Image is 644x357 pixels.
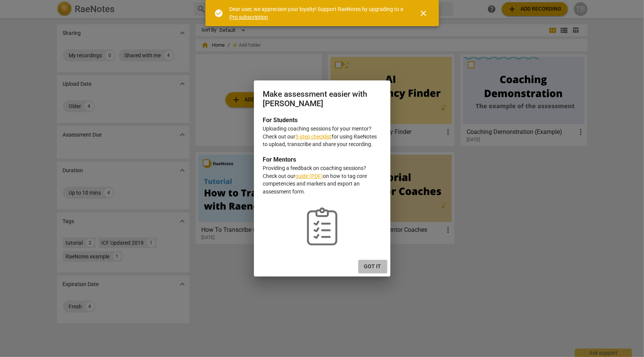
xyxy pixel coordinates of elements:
h2: Make assessment easier with [PERSON_NAME] [263,90,381,108]
span: Got it [364,263,381,271]
a: Pro subscription [230,14,268,20]
p: Providing a feedback on coaching sessions? Check out our on how to tag core competencies and mark... [263,164,381,195]
div: Dear user, we appreciate your loyalty! Support RaeNotes by upgrading to a [230,5,406,21]
b: For Students [263,116,298,124]
b: For Mentors [263,156,296,163]
button: Got it [358,260,387,274]
span: close [419,9,428,18]
span: check_circle [215,9,224,18]
button: Close [415,4,433,22]
p: Uploading coaching sessions for your mentor? Check out our for using RaeNotes to upload, transcri... [263,125,381,148]
a: guide (PDF) [296,173,323,179]
a: 5-step checklist [296,134,332,140]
